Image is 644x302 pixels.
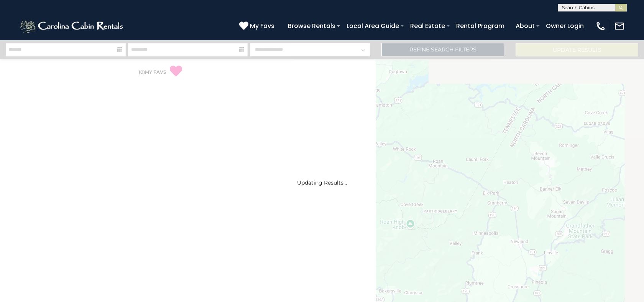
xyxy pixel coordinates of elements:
a: Local Area Guide [343,19,403,33]
img: mail-regular-white.png [614,21,625,31]
span: My Favs [250,21,274,31]
img: White-1-2.png [19,18,125,34]
a: Owner Login [542,19,588,33]
a: About [512,19,539,33]
a: Rental Program [452,19,508,33]
img: phone-regular-white.png [595,21,606,31]
a: My Favs [239,21,276,31]
a: Browse Rentals [284,19,339,33]
a: Real Estate [406,19,449,33]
